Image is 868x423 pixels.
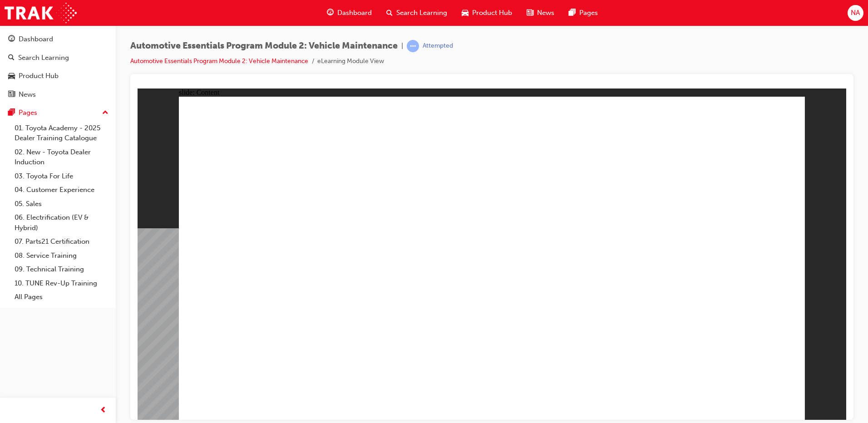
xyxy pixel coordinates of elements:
[8,54,15,62] span: search-icon
[11,183,112,197] a: 04. Customer Experience
[519,4,562,22] a: news-iconNews
[8,91,15,99] span: news-icon
[4,68,112,84] a: Product Hub
[11,145,112,169] a: 02. New - Toyota Dealer Induction
[317,56,384,67] li: eLearning Module View
[407,40,419,52] span: learningRecordVerb_ATTEMPT-icon
[19,71,59,81] div: Product Hub
[5,3,77,23] img: Trak
[379,4,454,22] a: search-iconSearch Learning
[423,42,453,50] div: Attempted
[472,8,512,18] span: Product Hub
[4,31,112,48] a: Dashboard
[130,57,308,65] a: Automotive Essentials Program Module 2: Vehicle Maintenance
[11,169,112,183] a: 03. Toyota For Life
[386,7,393,19] span: search-icon
[579,8,598,18] span: Pages
[848,5,863,21] button: NA
[100,405,107,416] span: prev-icon
[527,7,533,19] span: news-icon
[11,276,112,290] a: 10. TUNE Rev-Up Training
[462,7,469,19] span: car-icon
[4,29,112,104] button: DashboardSearch LearningProduct HubNews
[11,262,112,276] a: 09. Technical Training
[11,249,112,263] a: 08. Service Training
[11,211,112,235] a: 06. Electrification (EV & Hybrid)
[19,108,37,118] div: Pages
[19,34,53,44] div: Dashboard
[396,8,447,18] span: Search Learning
[11,235,112,249] a: 07. Parts21 Certification
[337,8,372,18] span: Dashboard
[102,107,108,119] span: up-icon
[130,41,398,51] span: Automotive Essentials Program Module 2: Vehicle Maintenance
[569,7,576,19] span: pages-icon
[4,86,112,103] a: News
[4,49,112,66] a: Search Learning
[537,8,554,18] span: News
[4,104,112,121] button: Pages
[19,89,36,100] div: News
[454,4,519,22] a: car-iconProduct Hub
[851,8,860,18] span: NA
[8,35,15,44] span: guage-icon
[11,121,112,145] a: 01. Toyota Academy - 2025 Dealer Training Catalogue
[327,7,334,19] span: guage-icon
[11,290,112,304] a: All Pages
[320,4,379,22] a: guage-iconDashboard
[401,41,403,51] span: |
[8,109,15,117] span: pages-icon
[8,72,15,80] span: car-icon
[11,197,112,211] a: 05. Sales
[18,53,69,63] div: Search Learning
[562,4,605,22] a: pages-iconPages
